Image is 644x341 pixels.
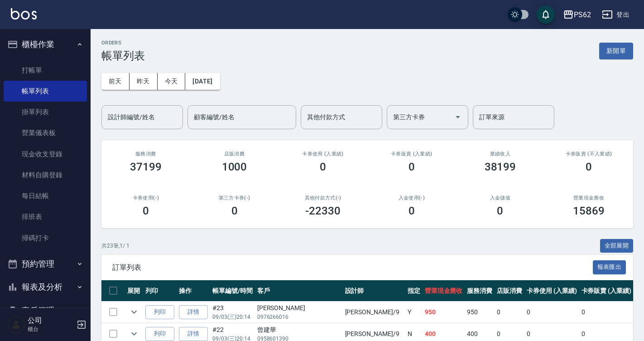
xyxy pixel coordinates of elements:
td: #23 [210,302,255,323]
h2: 第三方卡券(-) [201,195,268,201]
td: 0 [524,302,579,323]
a: 詳情 [179,327,208,341]
h3: 15869 [573,205,605,217]
th: 卡券販賣 (入業績) [579,280,634,302]
h2: 業績收入 [467,151,534,157]
a: 營業儀表板 [4,122,87,143]
h3: 0 [409,205,415,217]
button: [DATE] [185,73,220,90]
div: 曾建華 [257,325,341,335]
img: Logo [11,8,37,19]
h2: 卡券使用(-) [112,195,179,201]
th: 服務消費 [465,280,495,302]
h3: 帳單列表 [101,49,145,62]
button: 櫃檯作業 [4,33,87,56]
a: 報表匯出 [593,263,626,271]
th: 帳單編號/時間 [210,280,255,302]
h3: 1000 [222,161,247,173]
a: 新開單 [599,46,633,55]
th: 列印 [143,280,177,302]
td: Y [405,302,423,323]
a: 每日結帳 [4,185,87,206]
a: 掛單列表 [4,102,87,122]
button: 登出 [598,6,633,23]
button: save [537,5,555,24]
p: 09/03 (三) 20:14 [212,313,253,321]
button: 列印 [145,305,174,319]
h3: 0 [320,161,326,173]
h2: 營業現金應收 [555,195,622,201]
button: expand row [127,305,141,319]
th: 客戶 [255,280,343,302]
th: 店販消費 [495,280,524,302]
button: 報表匯出 [593,260,626,274]
button: expand row [127,327,141,341]
h2: 其他付款方式(-) [289,195,356,201]
button: PS62 [559,5,595,24]
h3: -22330 [305,205,341,217]
h3: 0 [586,161,592,173]
button: 全部展開 [600,239,634,253]
th: 展開 [125,280,143,302]
a: 材料自購登錄 [4,165,87,185]
td: [PERSON_NAME] /9 [343,302,405,323]
a: 詳情 [179,305,208,319]
button: 客戶管理 [4,299,87,322]
h2: 卡券使用 (入業績) [289,151,356,157]
button: 新開單 [599,43,633,59]
h3: 0 [143,205,149,217]
p: 櫃台 [28,325,74,333]
button: Open [451,110,465,124]
th: 設計師 [343,280,405,302]
a: 帳單列表 [4,81,87,102]
h2: 卡券販賣 (入業績) [378,151,445,157]
button: 昨天 [130,73,158,90]
button: 列印 [145,327,174,341]
h3: 38199 [485,161,516,173]
p: 0976266016 [257,313,341,321]
h2: ORDERS [101,40,145,46]
td: 0 [495,302,524,323]
button: 今天 [158,73,186,90]
h3: 0 [231,205,238,217]
h3: 0 [409,161,415,173]
button: 報表及分析 [4,275,87,299]
h2: 入金儲值 [467,195,534,201]
h2: 店販消費 [201,151,268,157]
div: PS62 [574,9,591,20]
a: 掃碼打卡 [4,228,87,248]
td: 950 [465,302,495,323]
p: 共 23 筆, 1 / 1 [101,242,130,250]
th: 指定 [405,280,423,302]
h2: 卡券販賣 (不入業績) [555,151,622,157]
button: 預約管理 [4,252,87,276]
h5: 公司 [28,316,74,325]
a: 排班表 [4,206,87,227]
td: 0 [579,302,634,323]
a: 現金收支登錄 [4,144,87,165]
button: 前天 [101,73,130,90]
h2: 入金使用(-) [378,195,445,201]
h3: 37199 [130,161,162,173]
th: 卡券使用 (入業績) [524,280,579,302]
td: 950 [423,302,465,323]
h3: 服務消費 [112,151,179,157]
img: Person [7,316,25,334]
a: 打帳單 [4,60,87,81]
th: 操作 [177,280,210,302]
h3: 0 [497,205,503,217]
div: [PERSON_NAME] [257,303,341,313]
th: 營業現金應收 [423,280,465,302]
span: 訂單列表 [112,263,593,272]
